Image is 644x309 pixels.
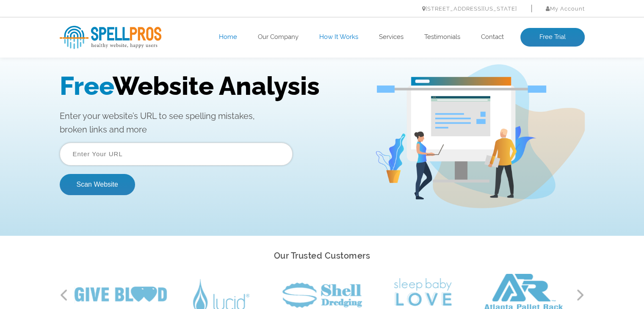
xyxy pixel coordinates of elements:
[60,137,135,158] button: Scan Website
[75,287,167,303] img: Give Blood
[258,33,299,41] a: Our Company
[60,34,362,64] h1: Website Analysis
[219,33,237,41] a: Home
[282,282,362,308] img: Shell Dredging
[60,106,293,129] input: Enter Your URL
[379,33,404,41] a: Services
[520,28,585,47] a: Free Trial
[60,289,68,301] button: Previous
[481,33,504,41] a: Contact
[60,34,113,64] span: Free
[319,33,358,41] a: How It Works
[60,26,161,49] img: SpellPros
[377,49,546,56] img: Free Webiste Analysis
[576,289,585,301] button: Next
[60,248,585,263] h2: Our Trusted Customers
[375,28,585,171] img: Free Webiste Analysis
[424,33,460,41] a: Testimonials
[60,72,362,99] p: Enter your website’s URL to see spelling mistakes, broken links and more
